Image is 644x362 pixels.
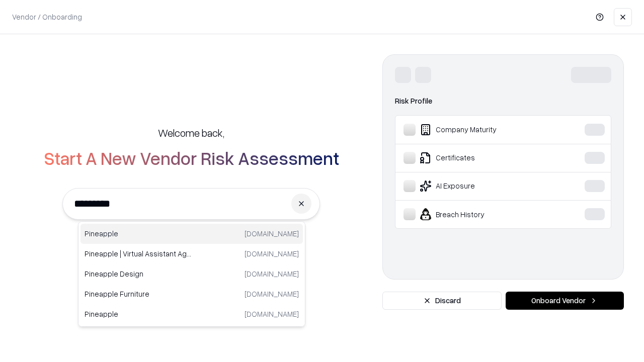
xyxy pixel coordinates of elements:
[78,221,305,327] div: Suggestions
[85,289,192,299] p: Pineapple Furniture
[158,126,224,140] h5: Welcome back,
[404,152,554,164] div: Certificates
[404,208,554,220] div: Breach History
[85,228,192,239] p: Pineapple
[85,309,192,319] p: Pineapple
[245,289,299,299] p: [DOMAIN_NAME]
[85,268,192,279] p: Pineapple Design
[245,248,299,259] p: [DOMAIN_NAME]
[44,148,339,168] h2: Start A New Vendor Risk Assessment
[382,292,502,310] button: Discard
[395,95,611,107] div: Risk Profile
[245,228,299,239] p: [DOMAIN_NAME]
[245,309,299,319] p: [DOMAIN_NAME]
[12,12,82,22] p: Vendor / Onboarding
[404,124,554,136] div: Company Maturity
[85,248,192,259] p: Pineapple | Virtual Assistant Agency
[506,292,624,310] button: Onboard Vendor
[245,268,299,279] p: [DOMAIN_NAME]
[404,180,554,192] div: AI Exposure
